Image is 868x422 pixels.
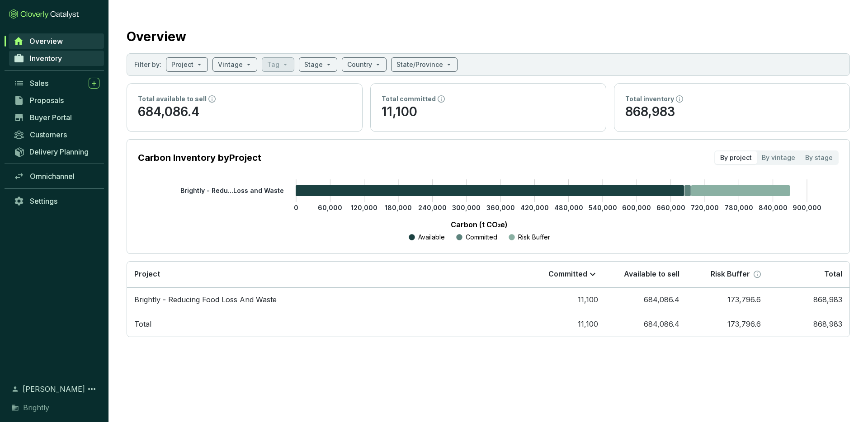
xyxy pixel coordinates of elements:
td: 684,086.4 [605,287,687,312]
a: Buyer Portal [9,110,104,125]
tspan: 60,000 [318,204,342,211]
tspan: 180,000 [385,204,412,211]
tspan: 600,000 [622,204,651,211]
td: Brightly - Reducing Food Loss And Waste [127,287,524,312]
span: Omnichannel [30,172,75,181]
p: Total inventory [625,94,674,103]
tspan: 840,000 [759,204,788,211]
span: Inventory [30,54,62,63]
th: Project [127,262,524,287]
th: Available to sell [605,262,687,287]
tspan: 240,000 [418,204,447,211]
tspan: 480,000 [554,204,583,211]
span: Delivery Planning [29,147,89,156]
span: Buyer Portal [30,113,72,122]
td: 11,100 [524,287,605,312]
tspan: 720,000 [691,204,719,211]
td: Total [127,312,524,337]
td: 868,983 [768,312,849,337]
a: Overview [9,33,104,49]
tspan: 360,000 [486,204,515,211]
span: Proposals [30,96,64,105]
tspan: 420,000 [520,204,549,211]
td: 684,086.4 [605,312,687,337]
p: Risk Buffer [518,233,550,242]
p: Total available to sell [138,94,207,103]
p: Tag [267,60,279,69]
div: By project [715,151,757,164]
tspan: 660,000 [656,204,685,211]
a: Customers [9,127,104,142]
span: Customers [30,130,67,139]
td: 11,100 [524,312,605,337]
a: Proposals [9,93,104,108]
p: Committed [548,269,587,279]
a: Omnichannel [9,169,104,184]
div: segmented control [714,150,839,165]
tspan: Brightly - Redu...Loss and Waste [180,187,284,194]
tspan: 540,000 [589,204,617,211]
span: [PERSON_NAME] [23,384,85,394]
p: Carbon Inventory by Project [138,151,261,164]
a: Delivery Planning [9,144,104,159]
p: Total committed [382,94,436,103]
tspan: 900,000 [793,204,821,211]
p: 868,983 [625,103,839,121]
tspan: 120,000 [351,204,377,211]
a: Settings [9,193,104,209]
span: Settings [30,197,57,206]
p: Filter by: [134,60,161,69]
p: Carbon (t CO₂e) [151,219,807,230]
td: 173,796.6 [687,287,768,312]
tspan: 300,000 [452,204,481,211]
span: Overview [29,37,63,46]
td: 868,983 [768,287,849,312]
p: Available [418,233,445,242]
p: Committed [466,233,497,242]
p: 11,100 [382,103,595,121]
p: Risk Buffer [711,269,750,279]
tspan: 0 [294,204,298,211]
p: 684,086.4 [138,103,351,121]
td: 173,796.6 [687,312,768,337]
div: By stage [800,151,838,164]
h2: Overview [127,27,186,46]
span: Brightly [23,402,49,413]
div: By vintage [757,151,800,164]
a: Sales [9,75,104,91]
span: Sales [30,79,48,88]
th: Total [768,262,849,287]
tspan: 780,000 [725,204,753,211]
a: Inventory [9,51,104,66]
